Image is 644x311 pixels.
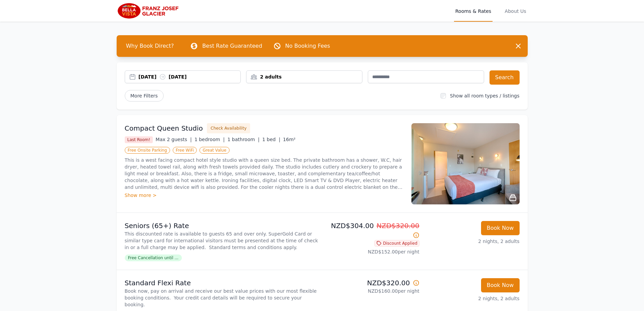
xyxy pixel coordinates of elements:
[139,73,241,80] div: [DATE] [DATE]
[194,137,225,142] span: 1 bedroom |
[325,278,420,288] p: NZD$320.00
[450,93,519,98] label: Show all room types / listings
[481,221,520,235] button: Book Now
[125,192,403,199] div: Show more >
[202,42,262,50] p: Best Rate Guaranteed
[173,147,197,154] span: Free WiFi
[285,42,330,50] p: No Booking Fees
[283,137,295,142] span: 16m²
[125,254,182,261] span: Free Cancellation until ...
[325,248,420,255] p: NZD$152.00 per night
[325,221,420,240] p: NZD$304.00
[425,238,520,245] p: 2 nights, 2 adults
[262,137,280,142] span: 1 bed |
[121,39,180,53] span: Why Book Direct?
[125,136,153,143] span: Last Room!
[199,147,229,154] span: Great Value
[125,278,319,288] p: Standard Flexi Rate
[374,240,420,247] span: Discount Applied
[481,278,520,292] button: Book Now
[125,230,319,251] p: This discounted rate is available to guests 65 and over only. SuperGold Card or similar type card...
[125,288,319,308] p: Book now, pay on arrival and receive our best value prices with our most flexible booking conditi...
[228,137,260,142] span: 1 bathroom |
[117,3,182,19] img: Bella Vista Franz Josef Glacier
[125,147,170,154] span: Free Onsite Parking
[125,90,164,102] span: More Filters
[156,137,192,142] span: Max 2 guests |
[246,73,362,80] div: 2 adults
[207,123,250,133] button: Check Availability
[425,295,520,302] p: 2 nights, 2 adults
[325,288,420,294] p: NZD$160.00 per night
[125,221,319,230] p: Seniors (65+) Rate
[490,70,520,85] button: Search
[125,124,203,133] h3: Compact Queen Studio
[377,222,420,230] span: NZD$320.00
[125,157,403,191] p: This is a west facing compact hotel style studio with a queen size bed. The private bathroom has ...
